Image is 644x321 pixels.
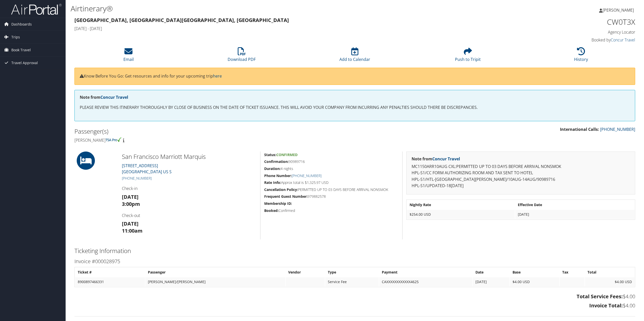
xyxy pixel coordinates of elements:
td: [DATE] [473,277,509,286]
h3: $4.00 [74,302,635,309]
strong: 3:00pm [122,201,140,207]
img: airportal-logo.png [11,3,62,15]
th: Effective Date [515,200,634,209]
a: Concur Travel [432,156,460,162]
a: here [213,73,222,79]
p: Know Before You Go: Get resources and info for your upcoming trip [80,73,630,80]
img: tsa-precheck.png [105,137,122,142]
th: Nightly Rate [407,200,515,209]
strong: [GEOGRAPHIC_DATA], [GEOGRAPHIC_DATA] [GEOGRAPHIC_DATA], [GEOGRAPHIC_DATA] [74,17,289,23]
h1: Airtinerary® [71,3,449,14]
span: Book Travel [11,44,31,56]
strong: Booked: [264,208,279,213]
a: Concur Travel [100,94,128,100]
strong: [DATE] [122,220,139,227]
a: [PHONE_NUMBER] [292,173,321,178]
strong: Status: [264,152,276,157]
h3: Invoice #000028975 [74,258,635,265]
strong: Membership ID: [264,201,292,206]
th: Total [585,268,634,277]
th: Base [510,268,559,277]
span: Trips [11,31,20,43]
a: Add to Calendar [339,50,370,62]
span: Dashboards [11,18,32,31]
a: Download PDF [228,50,256,62]
a: Email [123,50,134,62]
th: Tax [560,268,584,277]
strong: 11:00am [122,227,143,234]
h1: CW0T3X [501,17,635,27]
h4: Check-in [122,186,256,191]
a: [PHONE_NUMBER] [122,176,152,181]
th: Payment [379,268,472,277]
a: [PERSON_NAME] [599,3,639,18]
strong: [DATE] [122,193,139,200]
a: [STREET_ADDRESS][GEOGRAPHIC_DATA] US S [122,163,172,175]
p: PLEASE REVIEW THIS ITINERARY THOROUGHLY BY CLOSE OF BUSINESS ON THE DATE OF TICKET ISSUANCE. THIS... [80,104,630,111]
h5: 90989716 [264,159,398,164]
strong: Confirmation: [264,159,289,164]
h4: Booked by [501,37,635,43]
td: CAXXXXXXXXXXXX4625 [379,277,472,286]
p: MC1150ARR10AUG CXL:PERMITTED UP TO 03 DAYS BEFORE ARRIVAL NONSMOK HPL-S1/CC FORM AUTHORIZING ROOM... [412,163,630,189]
h2: Ticketing Information [74,246,635,255]
h4: Check-out [122,213,256,218]
strong: International Calls: [560,127,599,132]
h4: [PERSON_NAME] [74,137,351,143]
span: Travel Approval [11,57,38,69]
strong: Phone Number: [264,173,292,178]
th: Date [473,268,509,277]
a: History [574,50,588,62]
td: 8900897466331 [75,277,145,286]
strong: Frequent Guest Number: [264,194,308,199]
h5: 979882578 [264,194,398,199]
th: Passenger [145,268,285,277]
td: [DATE] [515,210,634,219]
td: $254.00 USD [407,210,515,219]
strong: Rate Info: [264,180,281,185]
th: Ticket # [75,268,145,277]
h2: Passenger(s) [74,127,351,136]
a: Push to Tripit [455,50,481,62]
td: Service Fee [325,277,379,286]
strong: Note from [412,156,460,162]
h2: San Francisco Marriott Marquis [122,152,256,161]
h4: Agency Locator [501,29,635,35]
span: [PERSON_NAME] [603,7,634,13]
strong: Invoice Total: [589,302,623,309]
td: $4.00 USD [510,277,559,286]
h5: PERMITTED UP TO 03 DAYS BEFORE ARRIVAL NONSMOK [264,187,398,192]
th: Vendor [286,268,325,277]
h5: Confirmed [264,208,398,213]
a: [PHONE_NUMBER] [600,127,635,132]
strong: Note from [80,94,128,100]
strong: Total Service Fees: [577,293,623,300]
h5: 4 nights [264,166,398,171]
a: Concur Travel [611,37,635,43]
strong: Cancellation Policy: [264,187,298,192]
h4: [DATE] - [DATE] [74,26,493,31]
h3: $4.00 [74,293,635,300]
td: [PERSON_NAME]/[PERSON_NAME] [145,277,285,286]
strong: Duration: [264,166,281,171]
td: $4.00 USD [585,277,634,286]
h5: Approx total is $1,325.97 USD [264,180,398,185]
th: Type [325,268,379,277]
span: Confirmed [276,152,298,157]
